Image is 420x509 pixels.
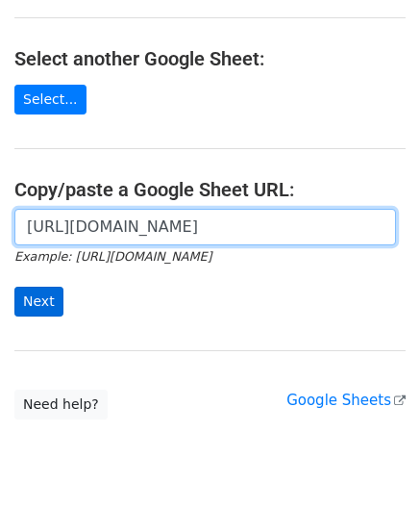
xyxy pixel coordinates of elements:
small: Example: [URL][DOMAIN_NAME] [14,249,211,264]
h4: Copy/paste a Google Sheet URL: [14,178,406,201]
input: Next [14,287,63,317]
input: Paste your Google Sheet URL here [14,209,396,245]
h4: Select another Google Sheet: [14,47,406,70]
a: Need help? [14,390,108,420]
a: Select... [14,85,86,115]
a: Google Sheets [286,392,406,409]
iframe: Chat Widget [324,417,420,509]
